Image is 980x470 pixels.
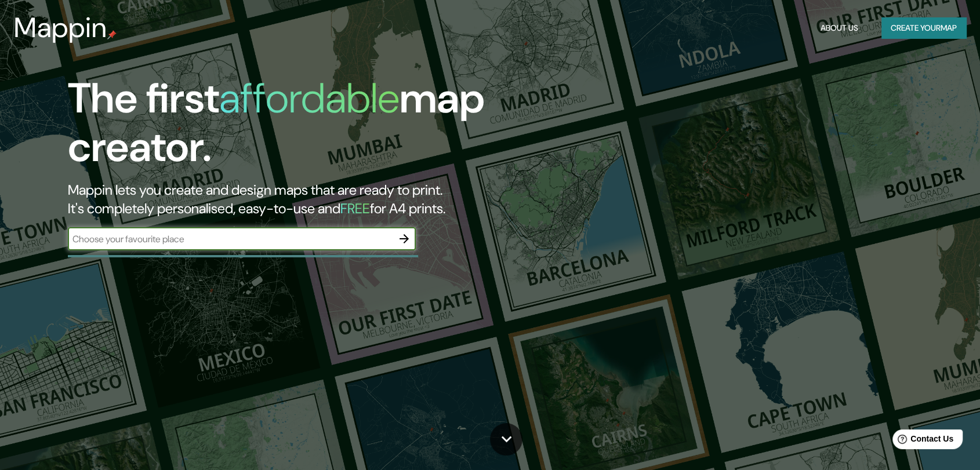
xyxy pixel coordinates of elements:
[816,17,863,39] button: About Us
[68,232,393,246] input: Choose your favourite place
[881,17,966,39] button: Create yourmap
[68,74,558,181] h1: The first map creator.
[219,71,400,125] h1: affordable
[68,181,558,218] h2: Mappin lets you create and design maps that are ready to print. It's completely personalised, eas...
[340,199,370,217] h5: FREE
[14,12,107,44] h3: Mappin
[107,30,117,39] img: mappin-pin
[877,425,967,457] iframe: Help widget launcher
